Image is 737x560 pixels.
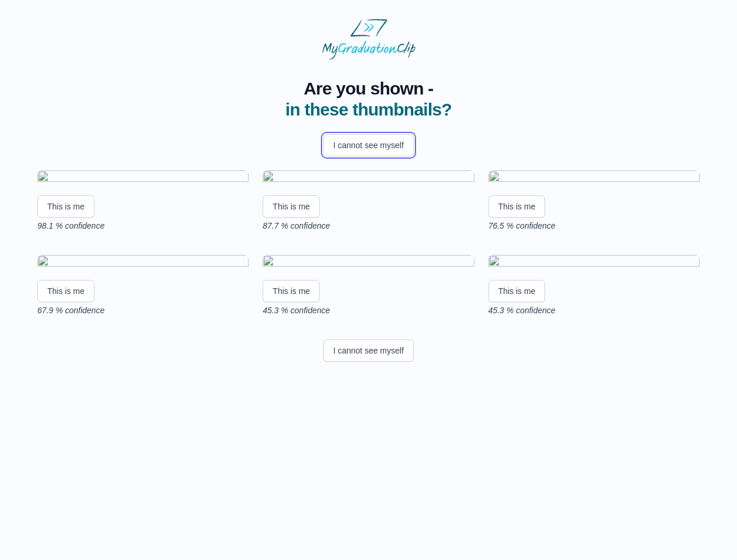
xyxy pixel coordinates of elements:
p: 98.1 % confidence [37,220,249,232]
button: This is me [488,195,546,218]
img: MyGraduationClip [322,19,415,60]
img: 9ff5191c56b7c4c086c18e61a80daef71980c718.gif [263,170,474,186]
button: This is me [263,195,320,218]
button: I cannot see myself [323,339,414,362]
img: fa748db4759edc35ec9c5b5a3dae394161f3446f.gif [263,255,474,271]
p: 76.5 % confidence [488,220,700,232]
p: 87.7 % confidence [263,220,474,232]
img: dff4ea173d0ba61f7a361be1b4284d5de04942c2.gif [37,170,249,186]
span: Are you shown - [285,78,452,99]
button: This is me [488,280,546,302]
span: in these thumbnails? [285,100,452,119]
img: 87f04ac9878df3b8071a344e5a1c5396ad9b68d4.gif [37,255,249,271]
img: 3868f63c5abd2f39857fb2e58d4213dbc0e35ca6.gif [488,170,700,186]
p: 45.3 % confidence [488,304,700,316]
button: This is me [263,280,320,302]
button: This is me [37,280,95,302]
img: 3b14cec7b7ede948b70b45a4d8422cc33e1f1c1b.gif [488,255,700,271]
button: I cannot see myself [323,134,414,156]
p: 45.3 % confidence [263,304,474,316]
p: 67.9 % confidence [37,304,249,316]
button: This is me [37,195,95,218]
